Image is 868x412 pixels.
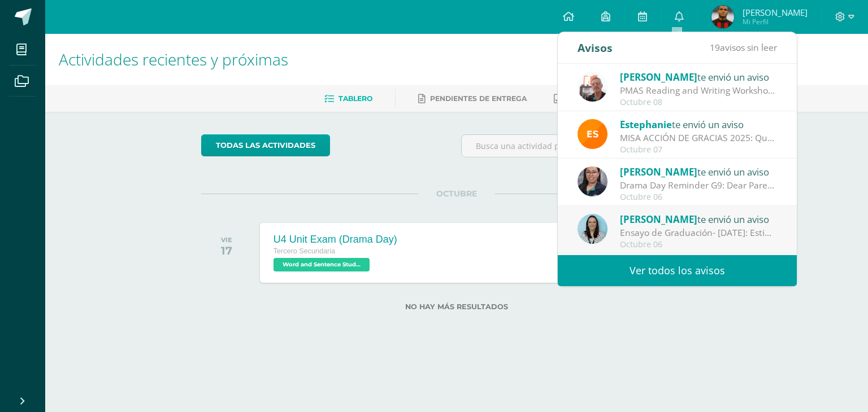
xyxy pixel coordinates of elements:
[578,32,613,63] div: Avisos
[274,258,370,271] span: Word and Sentence Study 'A'
[620,98,777,107] div: Octubre 08
[578,166,607,196] img: 6fb385528ffb729c9b944b13f11ee051.png
[578,119,607,149] img: 4ba0fbdb24318f1bbd103ebd070f4524.png
[743,7,808,18] span: [PERSON_NAME]
[711,6,734,28] img: 5c3032f6308993e98754ed36294d9a4c.png
[710,41,777,54] span: avisos sin leer
[274,234,397,246] div: U4 Unit Exam (Drama Day)
[710,41,720,54] span: 19
[620,226,777,239] div: Ensayo de Graduación- martes 7 de octubre: Estimados padres de familia y estudiantes, gusto de sa...
[201,303,713,311] label: No hay más resultados
[338,94,372,103] span: Tablero
[620,69,777,84] div: te envió un aviso
[418,90,527,108] a: Pendientes de entrega
[221,236,232,244] div: VIE
[578,72,607,102] img: 9d45b6fafb3e0c9761eab55bf4e32414.png
[274,247,335,255] span: Tercero Secundaria
[620,164,777,179] div: te envió un aviso
[620,179,777,192] div: Drama Day Reminder G9: Dear Parents, Attached you will find the reminders for our upcoming Drama ...
[418,189,495,199] span: OCTUBRE
[578,214,607,244] img: aed16db0a88ebd6752f21681ad1200a1.png
[620,213,697,226] span: [PERSON_NAME]
[324,90,372,108] a: Tablero
[620,84,777,97] div: PMAS Reading and Writing Workshops: Good Morning On Thursday I will have PMAs: Reading Workshop F...
[558,255,797,286] a: Ver todos los avisos
[620,71,697,84] span: [PERSON_NAME]
[620,192,777,202] div: Octubre 06
[620,212,777,226] div: te envió un aviso
[620,118,672,131] span: Estephanie
[620,165,697,178] span: [PERSON_NAME]
[430,94,527,103] span: Pendientes de entrega
[201,134,330,156] a: todas las Actividades
[743,17,808,27] span: Mi Perfil
[620,132,777,144] div: MISA ACCIÓN DE GRACIAS 2025: Queridas Familias BSJ, un gusto saludarles. Mañana tendremos una San...
[462,135,712,157] input: Busca una actividad próxima aquí...
[59,49,288,70] span: Actividades recientes y próximas
[620,145,777,155] div: Octubre 07
[221,244,232,257] div: 17
[620,240,777,249] div: Octubre 06
[620,117,777,132] div: te envió un aviso
[554,90,616,108] a: Entregadas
